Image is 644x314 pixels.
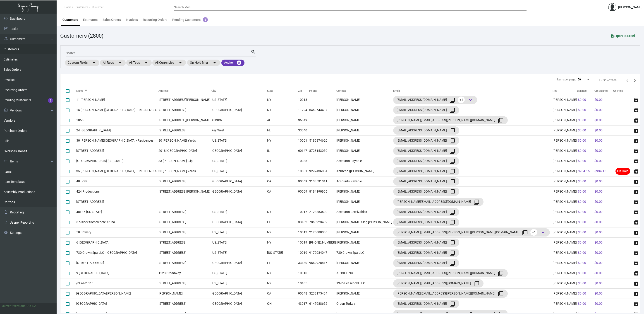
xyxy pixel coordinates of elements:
[336,248,393,258] td: 730 Crown Spa LLC
[450,250,455,256] mat-icon: filter_none
[633,270,640,277] button: archive
[211,217,267,227] td: [GEOGRAPHIC_DATA]
[634,128,639,133] span: archive
[158,166,211,176] td: 35 [PERSON_NAME] Yards
[336,125,393,135] td: [PERSON_NAME]
[158,237,211,248] td: [STREET_ADDRESS]
[634,189,639,195] span: archive
[634,240,639,246] span: archive
[158,156,211,166] td: 33 [PERSON_NAME] Slip
[578,210,586,214] span: $0.00
[336,207,393,217] td: Accounts Receivables
[611,34,635,38] span: Export to Excel
[577,89,593,93] div: Balance
[267,156,298,166] td: NY
[553,125,577,135] td: [PERSON_NAME]
[76,156,158,166] td: [GEOGRAPHIC_DATA] [US_STATE]
[578,179,586,183] span: $0.00
[336,166,393,176] td: Abureno ([PERSON_NAME]
[450,210,455,215] mat-icon: filter_none
[553,207,577,217] td: [PERSON_NAME]
[578,241,586,244] span: $0.00
[450,220,455,225] mat-icon: filter_none
[618,5,642,10] div: [PERSON_NAME]
[397,106,456,114] div: [EMAIL_ADDRESS][DOMAIN_NAME]
[267,125,298,135] td: FL
[267,227,298,237] td: NY
[267,89,298,93] div: State
[100,60,126,66] mat-chip: All Reps
[397,137,456,144] div: [EMAIL_ADDRESS][DOMAIN_NAME]
[553,156,577,166] td: [PERSON_NAME]
[76,95,158,105] td: 11 [PERSON_NAME]
[553,89,577,93] div: Rep
[498,271,503,276] mat-icon: filter_none
[578,230,586,234] span: $0.00
[594,89,612,93] div: Qb Balance
[187,60,220,66] mat-chip: On Hold filter
[450,169,455,174] mat-icon: filter_none
[578,149,586,152] span: $0.00
[397,198,480,205] div: [PERSON_NAME][EMAIL_ADDRESS][DOMAIN_NAME]
[633,280,640,287] button: archive
[152,60,186,66] mat-chip: All Currencies
[594,105,613,115] td: $0.00
[397,188,456,195] div: [EMAIL_ADDRESS][DOMAIN_NAME]
[450,179,455,184] mat-icon: filter_none
[158,105,211,115] td: [STREET_ADDRESS]
[309,186,336,197] td: 8184190905
[267,135,298,146] td: NY
[76,6,88,9] span: Customers
[309,176,336,186] td: 3108591011
[211,156,267,166] td: [US_STATE]
[309,166,336,176] td: 9292436004
[450,159,455,164] mat-icon: filter_none
[211,146,267,156] td: [GEOGRAPHIC_DATA]
[117,60,123,65] mat-icon: arrow_drop_down
[474,281,479,286] mat-icon: filter_none
[336,156,393,166] td: Accounts Payable
[594,258,613,268] td: $0.00
[633,157,640,165] button: archive
[553,166,577,176] td: [PERSON_NAME]
[578,169,590,173] span: $934.15
[397,219,456,226] div: [EMAIL_ADDRESS][DOMAIN_NAME]
[158,89,168,93] div: Address
[336,186,393,197] td: [PERSON_NAME]
[450,97,455,103] mat-icon: filter_none
[267,207,298,217] td: NY
[397,178,456,185] div: [EMAIL_ADDRESS][DOMAIN_NAME]
[633,300,640,307] button: archive
[158,125,211,135] td: [STREET_ADDRESS]
[633,198,640,205] button: archive
[298,217,309,227] td: 33182
[76,105,158,115] td: 15 [PERSON_NAME][GEOGRAPHIC_DATA] – RESIDENCES
[474,199,479,205] mat-icon: filter_none
[634,118,639,123] span: archive
[336,197,393,207] td: [PERSON_NAME]
[267,146,298,156] td: IL
[553,135,577,146] td: [PERSON_NAME]
[298,146,309,156] td: 60647
[594,176,613,186] td: $0.00
[498,291,503,297] mat-icon: filter_none
[267,89,273,93] div: State
[594,146,613,156] td: $0.00
[267,186,298,197] td: CA
[298,237,309,248] td: 10019
[211,248,267,258] td: [US_STATE]
[634,210,639,215] span: archive
[298,248,309,258] td: 10019
[634,148,639,154] span: archive
[578,139,586,142] span: $0.00
[158,248,211,258] td: [STREET_ADDRESS]
[158,135,211,146] td: 30 [PERSON_NAME] Yards
[608,3,616,11] img: admin@bootstrapmaster.com
[211,89,216,93] div: City
[633,147,640,155] button: archive
[578,128,586,132] span: $0.00
[298,258,309,268] td: 33130
[336,89,346,93] div: Contact
[634,250,639,256] span: archive
[397,239,456,246] div: [EMAIL_ADDRESS][DOMAIN_NAME]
